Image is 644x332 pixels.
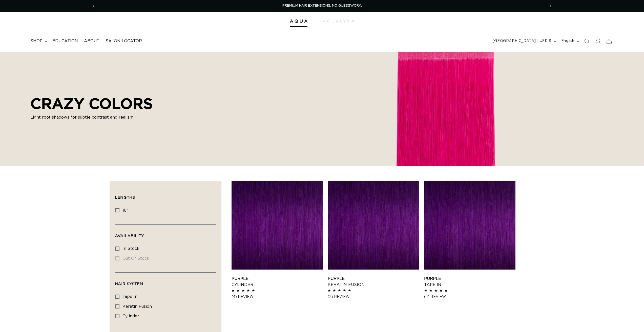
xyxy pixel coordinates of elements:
span: Availability [115,233,144,238]
a: Purple Cylinder [232,276,323,288]
button: Next announcement [545,1,556,11]
span: shop [30,38,43,44]
button: [GEOGRAPHIC_DATA] | USD $ [490,36,558,46]
summary: shop [27,35,49,47]
a: About [81,35,102,47]
summary: Hair System (0 selected) [115,273,216,291]
span: tape in [122,295,137,299]
span: Hair System [115,281,143,286]
p: Light root shadows for subtle contrast and realism. [30,114,153,120]
a: Purple Keratin Fusion [328,276,419,288]
span: About [84,38,99,44]
span: In stock [122,247,139,251]
span: Lengths [115,195,135,200]
img: aqualyna.com [323,19,355,23]
button: English [558,36,581,46]
button: Previous announcement [88,1,99,11]
span: [GEOGRAPHIC_DATA] | USD $ [493,38,551,44]
a: Education [49,35,81,47]
summary: Availability (0 selected) [115,225,216,243]
span: Salon Locator [106,38,142,44]
span: Education [52,38,78,44]
a: Purple Tape In [424,276,515,288]
span: cylinder [122,314,139,318]
img: Aqua Hair Extensions [290,19,307,23]
a: Salon Locator [102,35,145,47]
span: English [561,38,574,44]
span: PREMIUM HAIR EXTENSIONS. NO GUESSWORK. [282,4,362,7]
span: keratin fusion [122,304,152,308]
summary: Search [581,36,592,47]
h2: CRAZY COLORS [30,95,153,112]
summary: Lengths (0 selected) [115,186,216,204]
span: 18" [122,208,128,212]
